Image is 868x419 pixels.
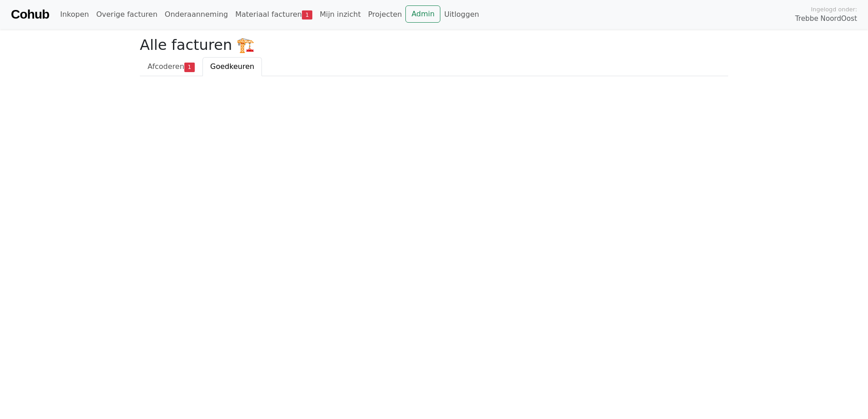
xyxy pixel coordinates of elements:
[140,36,728,54] h2: Alle facturen 🏗️
[440,5,483,24] a: Uitloggen
[316,5,365,24] a: Mijn inzicht
[56,5,92,24] a: Inkopen
[202,57,262,76] a: Goedkeuren
[365,5,406,24] a: Projecten
[93,5,161,24] a: Overige facturen
[405,5,440,23] a: Admin
[184,63,195,72] span: 1
[148,62,184,71] span: Afcoderen
[302,10,312,19] span: 1
[161,5,232,24] a: Onderaanneming
[140,57,202,76] a: Afcoderen1
[210,62,254,71] span: Goedkeuren
[795,14,857,24] span: Trebbe NoordOost
[811,5,857,14] span: Ingelogd onder:
[11,4,49,25] a: Cohub
[232,5,316,24] a: Materiaal facturen1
